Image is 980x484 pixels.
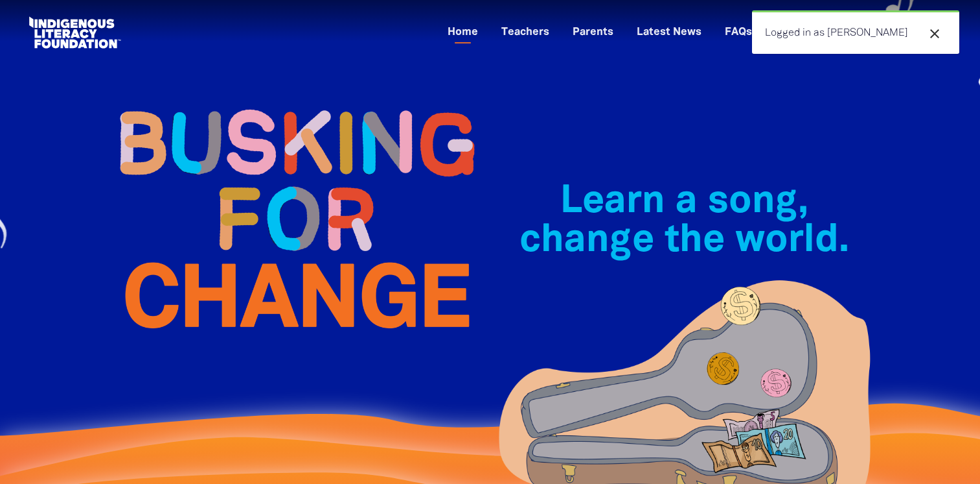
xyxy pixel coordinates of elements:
[494,22,557,43] a: Teachers
[440,22,486,43] a: Home
[565,22,621,43] a: Parents
[752,10,959,54] div: Logged in as [PERSON_NAME]
[927,26,942,42] i: close
[629,22,709,43] a: Latest News
[923,25,946,42] button: close
[519,184,849,259] span: Learn a song, change the world.
[717,22,760,43] a: FAQs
